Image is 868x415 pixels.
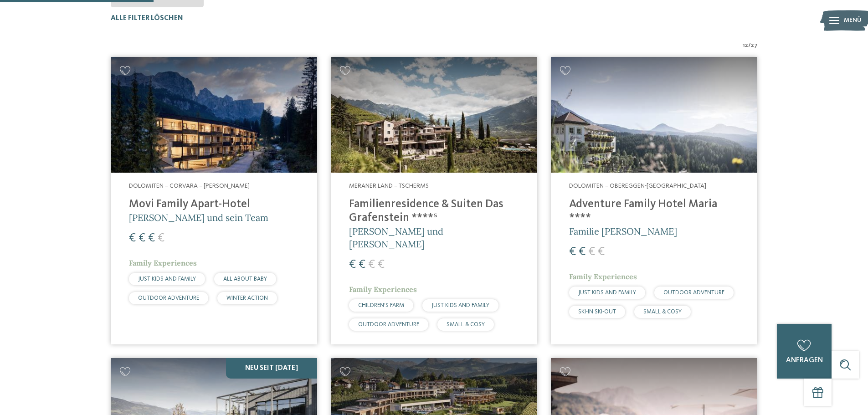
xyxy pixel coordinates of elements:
span: € [349,259,356,271]
a: anfragen [777,324,832,379]
span: € [368,259,375,271]
h4: Movi Family Apart-Hotel [129,198,299,211]
span: € [569,246,576,258]
span: Meraner Land – Tscherms [349,183,429,189]
span: 12 [743,41,748,50]
span: € [129,232,136,244]
span: OUTDOOR ADVENTURE [138,295,199,301]
span: € [148,232,155,244]
span: € [588,246,595,258]
img: Familienhotels gesucht? Hier findet ihr die besten! [331,57,537,173]
span: [PERSON_NAME] und [PERSON_NAME] [349,225,443,250]
span: € [139,232,145,244]
span: JUST KIDS AND FAMILY [138,276,196,282]
a: Familienhotels gesucht? Hier findet ihr die besten! Dolomiten – Corvara – [PERSON_NAME] Movi Fami... [111,57,317,344]
span: Familie [PERSON_NAME] [569,225,677,237]
span: SMALL & COSY [643,309,682,315]
span: WINTER ACTION [226,295,268,301]
span: Dolomiten – Corvara – [PERSON_NAME] [129,183,250,189]
span: OUTDOOR ADVENTURE [358,322,419,328]
span: OUTDOOR ADVENTURE [663,290,724,296]
span: JUST KIDS AND FAMILY [578,290,636,296]
span: € [158,232,164,244]
span: Family Experiences [569,272,637,281]
h4: Familienresidence & Suiten Das Grafenstein ****ˢ [349,198,519,225]
span: ALL ABOUT BABY [223,276,267,282]
span: € [378,259,385,271]
span: SKI-IN SKI-OUT [578,309,616,315]
span: Dolomiten – Obereggen-[GEOGRAPHIC_DATA] [569,183,706,189]
span: anfragen [786,357,823,364]
span: CHILDREN’S FARM [358,302,404,308]
span: € [598,246,605,258]
span: 27 [751,41,758,50]
span: [PERSON_NAME] und sein Team [129,212,268,223]
span: Alle Filter löschen [111,15,183,22]
span: SMALL & COSY [447,322,485,328]
span: Family Experiences [349,285,417,294]
img: Adventure Family Hotel Maria **** [551,57,757,173]
span: / [748,41,751,50]
span: € [579,246,586,258]
a: Familienhotels gesucht? Hier findet ihr die besten! Meraner Land – Tscherms Familienresidence & S... [331,57,537,344]
img: Familienhotels gesucht? Hier findet ihr die besten! [111,57,317,173]
span: Family Experiences [129,258,197,267]
a: Familienhotels gesucht? Hier findet ihr die besten! Dolomiten – Obereggen-[GEOGRAPHIC_DATA] Adven... [551,57,757,344]
span: JUST KIDS AND FAMILY [431,302,489,308]
h4: Adventure Family Hotel Maria **** [569,198,739,225]
span: € [359,259,365,271]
